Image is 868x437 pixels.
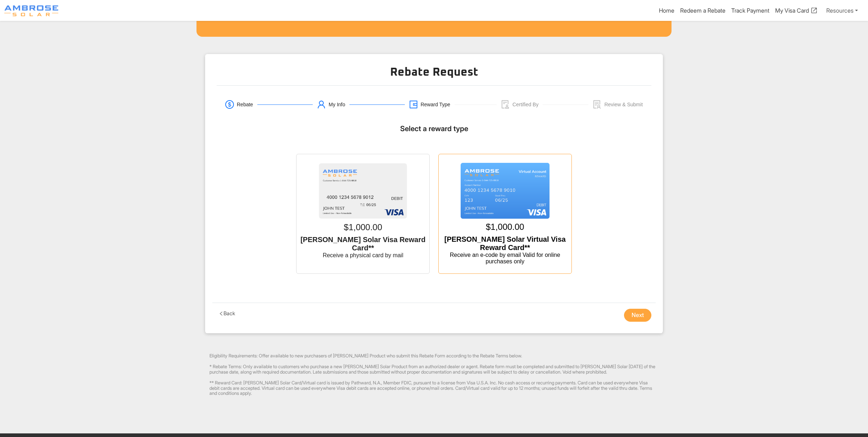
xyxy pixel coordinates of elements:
[501,100,510,109] span: audit
[219,311,223,316] span: left
[624,309,651,322] button: Next
[775,7,818,14] a: My Visa Card open_in_new
[225,100,234,109] span: dollar
[209,361,659,378] div: * Rebate Terms: Only available to customers who purchase a new [PERSON_NAME] Solar Product from a...
[442,235,569,252] div: [PERSON_NAME] Solar Virtual Visa Reward Card**
[409,100,418,109] span: wallet
[512,100,543,109] div: Certified By
[329,100,349,109] div: My Info
[593,100,601,109] span: solution
[209,378,659,399] div: ** Reward Card: [PERSON_NAME] Solar Card/Virtual card is issued by Pathward, N.A., Member FDIC, p...
[237,100,257,109] div: Rebate
[209,351,659,361] div: Eligibility Requirements: Offer available to new purchasers of [PERSON_NAME] Product who submit t...
[731,7,769,14] a: Track Payment
[421,100,455,109] div: Reward Type
[4,5,58,16] img: Program logo
[659,7,674,14] a: Home
[442,219,569,235] div: $1,000.00
[810,7,818,14] span: open_in_new
[680,7,725,14] a: Redeem a Rebate
[318,163,407,219] img: prepaid-card-physical.png
[299,219,426,236] div: $1,000.00
[299,252,426,259] div: Receive a physical card by mail
[225,119,643,139] h5: Select a reward type
[317,100,326,109] span: user
[604,100,643,109] div: Review & Submit
[299,236,426,252] div: [PERSON_NAME] Solar Visa Reward Card**
[823,3,861,18] a: Resources
[461,163,550,219] img: prepaid-card-virtual.png
[442,252,569,265] div: Receive an e-code by email Valid for online purchases only
[217,66,651,85] h2: Rebate Request
[217,309,237,318] button: leftBack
